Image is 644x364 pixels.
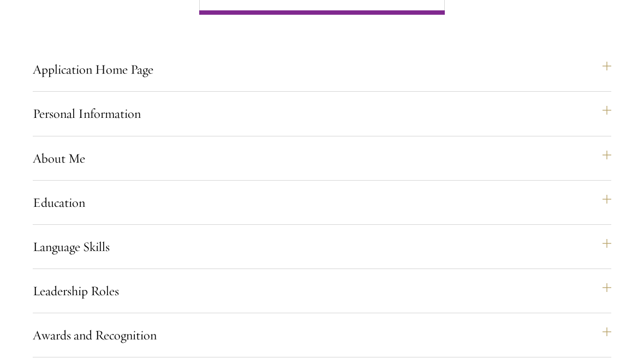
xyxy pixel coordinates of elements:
button: Personal Information [33,101,611,127]
button: Awards and Recognition [33,323,611,349]
button: About Me [33,146,611,172]
button: Application Home Page [33,57,611,83]
button: Leadership Roles [33,278,611,305]
button: Education [33,190,611,216]
button: Language Skills [33,234,611,260]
